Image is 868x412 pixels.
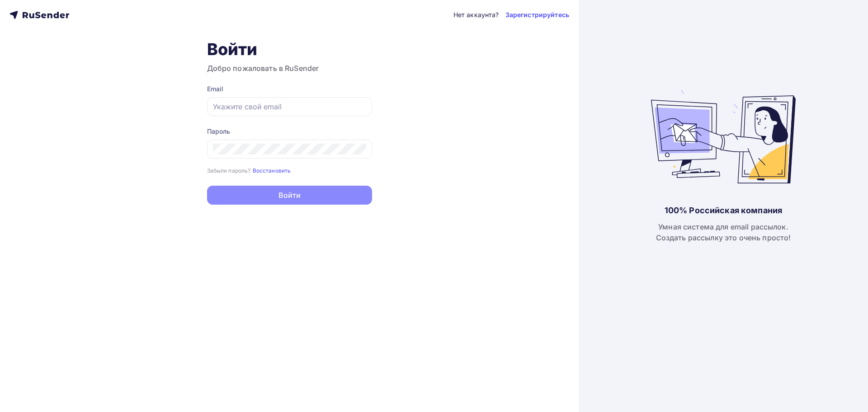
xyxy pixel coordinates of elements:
[505,10,569,19] a: Зарегистрируйтесь
[207,186,372,205] button: Войти
[665,205,782,216] div: 100% Российская компания
[207,167,251,174] small: Забыли пароль?
[207,63,372,74] h3: Добро пожаловать в RuSender
[253,167,291,174] small: Восстановить
[453,10,499,19] div: Нет аккаунта?
[253,166,291,174] a: Восстановить
[207,84,372,94] div: Email
[207,39,372,59] h1: Войти
[213,101,366,112] input: Укажите свой email
[656,221,791,243] div: Умная система для email рассылок. Создать рассылку это очень просто!
[207,127,372,136] div: Пароль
